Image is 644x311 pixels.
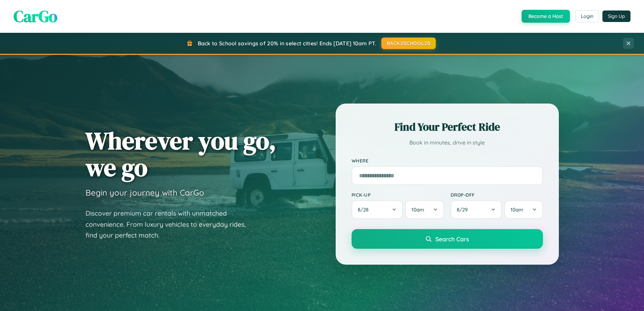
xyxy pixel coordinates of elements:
button: Login [575,10,599,22]
button: Sign Up [602,10,630,22]
button: 8/28 [352,200,403,219]
span: 8 / 29 [457,206,471,213]
button: Become a Host [522,10,570,23]
button: 10am [405,200,444,219]
label: Pick-up [352,192,444,198]
label: Drop-off [451,192,543,198]
span: Back to School savings of 20% in select cities! Ends [DATE] 10am PT. [198,40,376,47]
p: Discover premium car rentals with unmatched convenience. From luxury vehicles to everyday rides, ... [86,208,255,241]
span: 10am [411,206,424,213]
h2: Find Your Perfect Ride [352,119,543,134]
h3: Begin your journey with CarGo [86,187,204,198]
span: CarGo [14,5,57,27]
label: Where [352,158,543,163]
span: Search Cars [435,235,469,243]
button: Search Cars [352,229,543,249]
h1: Wherever you go, we go [86,127,276,181]
span: 10am [510,206,523,213]
span: 8 / 28 [358,206,372,213]
button: 10am [504,200,543,219]
button: 8/29 [451,200,502,219]
p: Book in minutes, drive in style [352,138,543,148]
button: BACK2SCHOOL20 [381,38,436,49]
